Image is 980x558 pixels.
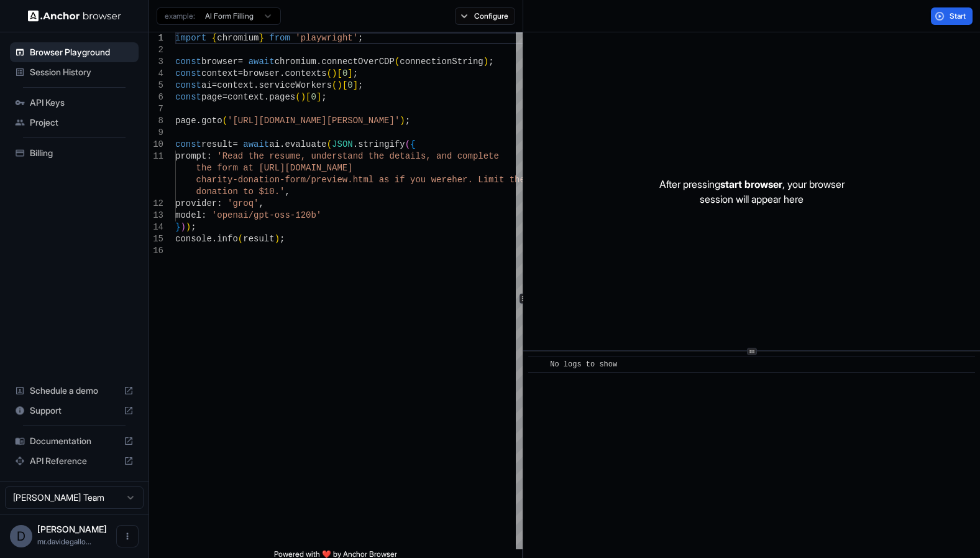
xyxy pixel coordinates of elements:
span: model [175,210,201,220]
span: ( [295,92,300,102]
span: ; [353,68,358,78]
span: ) [301,92,306,102]
span: charity-donation-form/preview.html as if you were [196,175,452,185]
span: connectOverCDP [321,57,395,67]
span: ai [201,80,212,90]
span: info [217,234,238,244]
span: 0 [311,92,316,102]
span: ; [321,92,326,102]
span: [ [337,68,342,78]
div: 14 [149,221,163,233]
div: 12 [149,198,163,210]
span: ] [347,68,352,78]
span: = [212,80,217,90]
span: pages [269,92,295,102]
span: API Keys [30,96,134,109]
span: chromium [275,57,316,67]
span: provider [175,198,217,208]
div: 15 [149,233,163,245]
img: Anchor Logo [28,10,121,22]
span: 'openai/gpt-oss-120b' [212,210,321,220]
div: Project [10,113,139,133]
span: = [238,68,243,78]
span: Support [30,404,119,417]
span: await [243,139,269,149]
span: result [243,234,274,244]
span: the form at [URL][DOMAIN_NAME] [196,163,353,173]
span: ​ [534,358,541,371]
span: { [212,33,217,43]
span: ) [275,234,280,244]
div: 5 [149,80,163,91]
div: Session History [10,62,139,82]
span: const [175,57,201,67]
span: ( [238,234,243,244]
span: prompt [175,151,206,161]
div: 6 [149,91,163,103]
span: from [269,33,290,43]
span: } [259,33,263,43]
span: browser [243,68,280,78]
span: ) [180,222,185,232]
span: ( [327,139,332,149]
span: context [201,68,238,78]
span: Session History [30,66,134,78]
span: import [175,33,206,43]
div: 11 [149,151,163,162]
span: contexts [285,68,326,78]
button: Configure [455,7,515,25]
span: Documentation [30,435,119,447]
span: ] [353,80,358,90]
span: Schedule a demo [30,384,119,397]
span: { [410,139,415,149]
button: Start [931,7,973,25]
span: . [212,234,217,244]
span: . [353,139,358,149]
span: Davide Gallo [37,524,107,534]
span: Browser Playground [30,46,134,58]
span: , [259,198,263,208]
span: ( [332,80,337,90]
span: serviceWorkers [259,80,332,90]
span: page [175,116,196,126]
div: API Keys [10,93,139,113]
span: ai [269,139,280,149]
div: 2 [149,44,163,56]
div: Support [10,401,139,421]
span: No logs to show [550,360,617,369]
span: const [175,139,201,149]
span: . [316,57,321,67]
span: . [264,92,269,102]
div: Billing [10,143,139,163]
span: context [227,92,264,102]
span: ( [395,57,400,67]
span: chromium [217,33,259,43]
span: const [175,92,201,102]
div: 7 [149,103,163,115]
span: goto [201,116,222,126]
span: 'Read the resume, understand the details, and comp [217,151,478,161]
div: 10 [149,139,163,151]
span: = [238,57,243,67]
span: ( [222,116,227,126]
span: result [201,139,232,149]
span: , [285,187,290,197]
span: . [196,116,201,126]
span: ( [405,139,410,149]
span: example: [165,11,195,21]
span: stringify [358,139,405,149]
span: [ [306,92,311,102]
span: : [217,198,222,208]
span: = [222,92,227,102]
span: 'groq' [227,198,259,208]
span: 'playwright' [295,33,358,43]
span: ; [280,234,285,244]
span: ( [327,68,332,78]
span: 0 [347,80,352,90]
span: . [254,80,259,90]
span: const [175,68,201,78]
div: 8 [149,115,163,127]
span: Project [30,116,134,129]
span: ; [191,222,196,232]
button: Open menu [116,525,139,547]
